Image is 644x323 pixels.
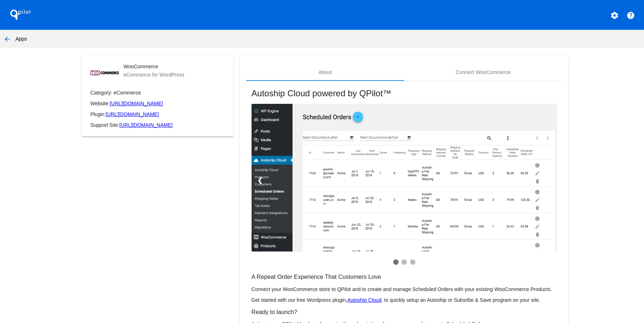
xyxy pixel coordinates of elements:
[252,104,557,252] img: 45327e7e-6d80-471c-b996-4055995bf388
[252,286,557,292] p: Connect your WooCommerce store to QPilot and to create and manage Scheduled Orders with your exis...
[110,101,163,106] a: [URL][DOMAIN_NAME]
[123,64,184,69] mat-card-title: WooCommerce
[6,8,35,22] h1: QPilot
[626,11,635,20] mat-icon: help
[3,35,11,43] mat-icon: arrow_back
[252,309,557,315] h3: Ready to launch?
[318,69,332,75] div: About
[456,69,511,75] div: Connect WooCommerce
[90,111,225,117] p: Plugin:
[119,122,172,128] a: [URL][DOMAIN_NAME]
[540,171,557,190] a: ❯
[106,111,159,117] a: [URL][DOMAIN_NAME]
[347,297,381,303] a: Autoship Cloud
[90,70,119,76] img: cb168c88-e879-4cc9-8509-7920f572d3b5
[610,11,619,20] mat-icon: settings
[252,273,557,280] h3: A Repeat Order Experience That Customers Love
[123,72,184,78] mat-card-subtitle: eCommerce for WordPress
[90,122,225,128] p: Support Site:
[252,171,268,190] a: ❮
[90,90,225,96] p: Category: eCommerce
[252,297,557,303] p: Get started with our free Wordpress plugin, , to quickly setup an Autoship or Subsribe & Save pro...
[90,101,225,106] p: Website:
[252,88,557,98] mat-card-title: Autoship Cloud powered by QPilot™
